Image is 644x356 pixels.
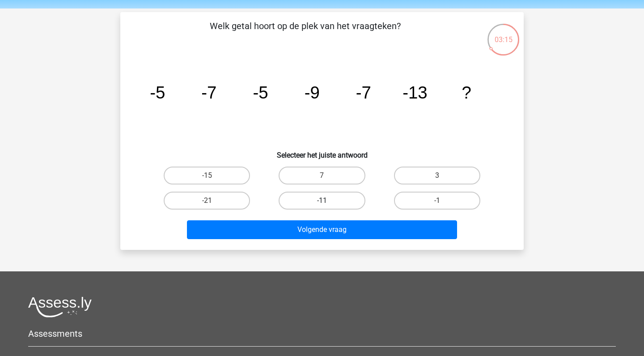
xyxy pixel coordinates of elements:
tspan: -13 [402,83,427,102]
label: 7 [279,167,365,184]
tspan: ? [462,83,471,102]
h5: Assessments [28,328,616,339]
tspan: -7 [356,83,371,102]
label: -21 [164,192,250,210]
tspan: -5 [253,83,268,102]
h6: Selecteer het juiste antwoord [135,144,509,159]
label: 3 [394,167,480,184]
button: Volgende vraag [187,220,458,239]
label: -1 [394,192,480,210]
label: -11 [279,192,365,210]
tspan: -9 [305,83,320,102]
img: Assessly logo [28,296,92,317]
label: -15 [164,167,250,184]
tspan: -7 [201,83,216,102]
p: Welk getal hoort op de plek van het vraagteken? [135,19,476,46]
div: 03:15 [487,23,520,45]
tspan: -5 [150,83,165,102]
